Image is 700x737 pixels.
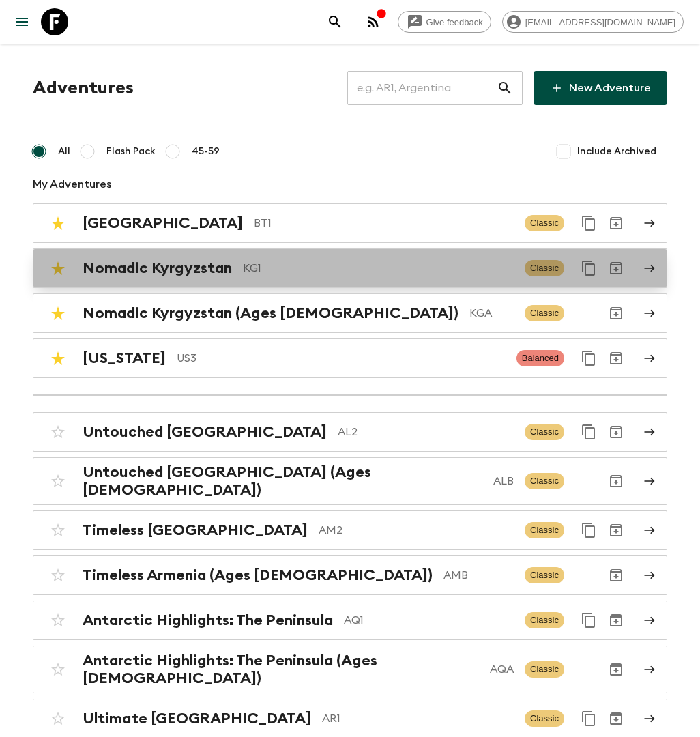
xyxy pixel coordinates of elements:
[347,69,497,107] input: e.g. AR1, Argentina
[575,209,602,237] button: Duplicate for 45-59
[254,215,514,231] p: BT1
[83,214,243,232] h2: [GEOGRAPHIC_DATA]
[602,418,630,446] button: Archive
[33,646,667,693] a: Antarctic Highlights: The Peninsula (Ages [DEMOGRAPHIC_DATA])AQAClassicArchive
[602,607,630,634] button: Archive
[602,209,630,237] button: Archive
[192,145,220,158] span: 45-59
[516,350,564,366] span: Balanced
[33,338,667,378] a: [US_STATE]US3BalancedDuplicate for 45-59Archive
[83,259,232,277] h2: Nomadic Kyrgyzstan
[602,705,630,732] button: Archive
[575,517,602,544] button: Duplicate for 45-59
[602,656,630,683] button: Archive
[525,215,564,231] span: Classic
[83,710,311,727] h2: Ultimate [GEOGRAPHIC_DATA]
[83,611,333,629] h2: Antarctic Highlights: The Peninsula
[8,8,35,35] button: menu
[83,652,479,687] h2: Antarctic Highlights: The Peninsula (Ages [DEMOGRAPHIC_DATA])
[58,145,70,158] span: All
[33,601,667,640] a: Antarctic Highlights: The PeninsulaAQ1ClassicDuplicate for 45-59Archive
[575,418,602,446] button: Duplicate for 45-59
[575,345,602,372] button: Duplicate for 45-59
[33,203,667,243] a: [GEOGRAPHIC_DATA]BT1ClassicDuplicate for 45-59Archive
[525,661,564,678] span: Classic
[602,300,630,327] button: Archive
[525,424,564,440] span: Classic
[525,567,564,583] span: Classic
[602,345,630,372] button: Archive
[575,705,602,732] button: Duplicate for 45-59
[525,305,564,321] span: Classic
[344,612,514,628] p: AQ1
[177,350,506,366] p: US3
[398,11,491,33] a: Give feedback
[106,145,156,158] span: Flash Pack
[83,423,327,441] h2: Untouched [GEOGRAPHIC_DATA]
[83,463,482,499] h2: Untouched [GEOGRAPHIC_DATA] (Ages [DEMOGRAPHIC_DATA])
[577,145,656,158] span: Include Archived
[602,517,630,544] button: Archive
[525,260,564,276] span: Classic
[525,473,564,489] span: Classic
[518,17,683,27] span: [EMAIL_ADDRESS][DOMAIN_NAME]
[33,555,667,595] a: Timeless Armenia (Ages [DEMOGRAPHIC_DATA])AMBClassicArchive
[443,567,514,583] p: AMB
[83,521,308,539] h2: Timeless [GEOGRAPHIC_DATA]
[33,510,667,550] a: Timeless [GEOGRAPHIC_DATA]AM2ClassicDuplicate for 45-59Archive
[493,473,514,489] p: ALB
[602,255,630,282] button: Archive
[33,457,667,505] a: Untouched [GEOGRAPHIC_DATA] (Ages [DEMOGRAPHIC_DATA])ALBClassicArchive
[83,566,433,584] h2: Timeless Armenia (Ages [DEMOGRAPHIC_DATA])
[602,562,630,589] button: Archive
[602,467,630,495] button: Archive
[83,304,458,322] h2: Nomadic Kyrgyzstan (Ages [DEMOGRAPHIC_DATA])
[322,710,514,727] p: AR1
[33,293,667,333] a: Nomadic Kyrgyzstan (Ages [DEMOGRAPHIC_DATA])KGAClassicArchive
[33,248,667,288] a: Nomadic KyrgyzstanKG1ClassicDuplicate for 45-59Archive
[490,661,514,678] p: AQA
[83,349,166,367] h2: [US_STATE]
[319,522,514,538] p: AM2
[525,612,564,628] span: Classic
[502,11,684,33] div: [EMAIL_ADDRESS][DOMAIN_NAME]
[33,176,667,192] p: My Adventures
[33,412,667,452] a: Untouched [GEOGRAPHIC_DATA]AL2ClassicDuplicate for 45-59Archive
[575,255,602,282] button: Duplicate for 45-59
[321,8,349,35] button: search adventures
[575,607,602,634] button: Duplicate for 45-59
[525,522,564,538] span: Classic
[469,305,514,321] p: KGA
[534,71,667,105] a: New Adventure
[338,424,514,440] p: AL2
[243,260,514,276] p: KG1
[419,17,491,27] span: Give feedback
[525,710,564,727] span: Classic
[33,74,134,102] h1: Adventures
